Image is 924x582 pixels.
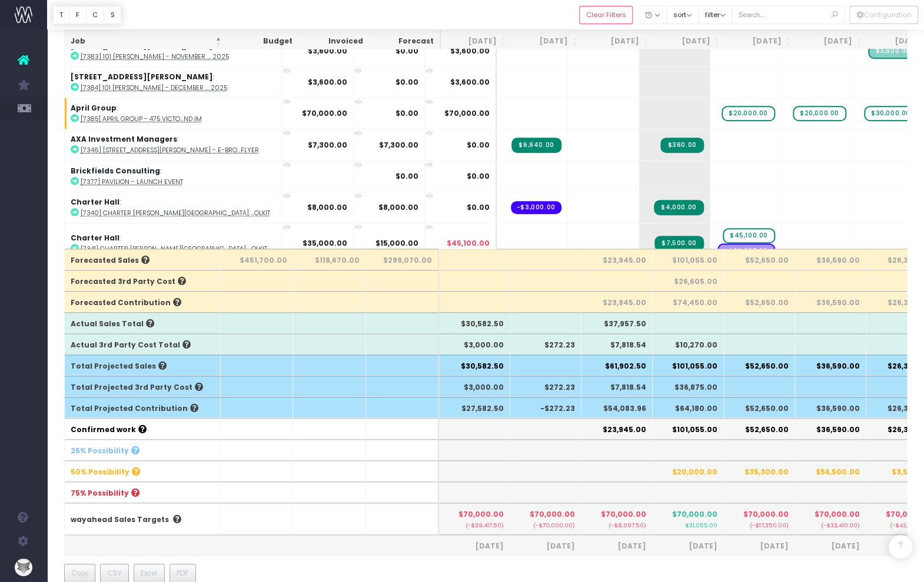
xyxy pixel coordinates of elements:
strong: $3,600.00 [308,77,347,87]
th: $7,818.54 [581,333,653,354]
a: wayahead Sales Targets [71,514,169,524]
strong: $7,300.00 [379,140,418,150]
strong: $0.00 [395,171,418,181]
span: $70,000.00 [530,509,575,520]
th: Job: activate to sort column descending [65,30,227,53]
input: Search... [732,6,845,24]
th: Total Projected Contribution [65,397,221,418]
th: $30,582.50 [439,354,510,376]
span: $0.00 [467,140,490,150]
th: Actual Sales Total [65,312,221,333]
th: $74,450.00 [653,291,724,312]
span: wayahead Sales Forecast Item [864,106,918,121]
th: $52,650.00 [724,397,795,418]
th: $64,180.00 [653,397,724,418]
small: $31,055.00 [685,520,717,529]
strong: Charter Hall [71,197,119,207]
th: Oct 25: activate to sort column ascending [725,30,796,53]
span: $70,000.00 [815,509,860,520]
th: $36,590.00 [795,397,866,418]
span: $70,000.00 [458,509,504,520]
span: [DATE] [730,541,789,551]
th: 75% Possibility [65,481,221,503]
th: Confirmed work [65,418,221,439]
th: $36,590.00 [795,354,866,376]
strong: $8,000.00 [378,202,418,212]
button: sort [667,6,699,24]
span: wayahead Sales Forecast Item [723,228,775,243]
strong: [STREET_ADDRESS][PERSON_NAME] [71,41,213,51]
span: wayahead Sales Forecast Item [793,106,846,121]
th: $3,000.00 [439,333,510,354]
td: : [65,35,282,66]
strong: Brickfields Consulting [71,166,160,176]
strong: $8,000.00 [307,202,347,212]
th: $3,000.00 [439,376,510,397]
button: T [53,6,70,24]
span: $0.00 [467,202,490,213]
th: Aug 25: activate to sort column ascending [583,30,654,53]
small: (-$8,097.50) [587,520,646,530]
strong: $7,300.00 [308,140,347,150]
th: $52,650.00 [724,354,795,376]
span: CSV [108,568,122,578]
th: $101,055.00 [653,418,724,439]
th: 50% Possibility [65,460,221,481]
span: Streamtime Draft Invoice: 002705 – [7383] 101 Collins - November Retainer 2025 [868,44,917,59]
span: [DATE] [445,541,504,551]
abbr: [7383] 101 Collins - November Retainer 2025 [81,52,229,61]
span: $70,000.00 [743,509,789,520]
th: Nov 25: activate to sort column ascending [796,30,868,53]
abbr: [7340] Charter Hall - Chifley Key Messaging and Creative Copywriting Toolkit [81,209,270,218]
span: $70,000.00 [672,509,717,520]
span: Streamtime Invoice: 002692 – [7340] Charter Hall - Chifley Key Messaging and Creative Copywriting... [654,200,703,215]
th: Jun 25: activate to sort column ascending [441,30,512,53]
strong: $0.00 [395,108,418,118]
th: $35,300.00 [724,460,795,481]
th: $52,650.00 [724,291,795,312]
th: Forecast [369,30,441,53]
span: $70,000.00 [601,509,646,520]
th: Invoiced [298,30,369,53]
span: $70,000.00 [444,108,490,119]
th: $101,055.00 [653,354,724,376]
td: : [65,192,282,223]
strong: $15,000.00 [375,238,418,248]
button: C [86,6,105,24]
strong: Charter Hall [71,233,119,243]
strong: $35,000.00 [303,238,347,248]
abbr: [7384] 101 Collins - December Retainer 2025 [81,83,227,92]
td: : [65,98,282,129]
th: $23,945.00 [581,418,653,439]
div: Vertical button group [849,6,918,24]
small: (-$70,000.00) [516,520,575,530]
th: $56,500.00 [795,460,866,481]
th: $36,590.00 [795,249,866,270]
th: $451,700.00 [221,249,293,270]
td: : [65,223,282,263]
th: Forecasted 3rd Party Cost [65,270,221,291]
button: S [104,6,121,24]
th: $23,945.00 [581,249,653,270]
button: F [69,6,87,24]
th: $36,875.00 [653,376,724,397]
th: $61,902.50 [581,354,653,376]
button: filter [698,6,732,24]
span: Streamtime Draft Order: 800 – Lynton Crabb Photography Pty Ltd [717,243,775,259]
td: : [65,160,282,192]
th: $36,590.00 [795,418,866,439]
th: $272.23 [510,376,581,397]
th: Jul 25: activate to sort column ascending [512,30,583,53]
th: $10,270.00 [653,333,724,354]
span: $3,600.00 [450,77,490,88]
span: Streamtime Invoice: 002693 – [7341] Charter Hall - Chifley Photography and Image Sourcing Toolkit... [654,236,703,251]
span: [DATE] [587,541,646,551]
th: $30,582.50 [439,312,510,333]
th: -$272.23 [510,397,581,418]
td: : [65,129,282,160]
span: $3,600.00 [450,46,490,56]
strong: AXA Investment Managers [71,134,177,144]
span: Streamtime Invoice: 002665 – [7346] 18 Smith St - e-Brochure Update and 2PP Flyer [511,138,561,153]
span: Copy [71,568,88,578]
th: $26,605.00 [653,270,724,291]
